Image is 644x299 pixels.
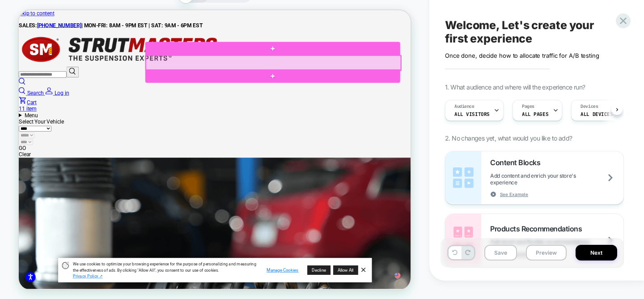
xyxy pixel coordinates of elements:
[580,111,613,117] span: ALL DEVICES
[454,103,475,110] span: Audience
[522,103,534,110] span: Pages
[83,16,245,24] strong: | MON-FRI: 8AM - 9PM EST | SAT: 9AM - 6PM EST
[454,111,490,117] span: All Visitors
[64,75,80,90] button: search button
[580,103,598,110] span: Devices
[484,245,517,261] button: Save
[47,106,67,115] span: Log in
[11,119,24,127] span: Cart
[522,111,548,117] span: ALL PAGES
[490,172,623,186] span: Add content and enrich your store's experience
[7,4,34,30] button: Open LiveChat chat widget
[490,224,586,233] span: Products Recommendations
[445,134,572,142] span: 2. No changes yet, what would you like to add?
[4,127,24,136] span: 1 item
[445,83,585,91] span: 1. What audience and where will the experience run?
[526,245,567,261] button: Preview
[11,106,33,115] span: Search
[8,136,25,144] span: Menu
[500,191,528,197] span: See Example
[24,16,83,24] a: [PHONE_NUMBER]
[576,245,617,261] button: Next
[490,158,545,167] span: Content Blocks
[35,106,67,115] a: Log in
